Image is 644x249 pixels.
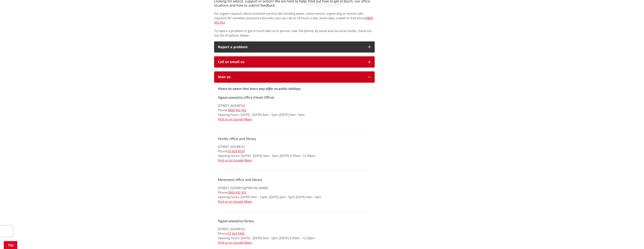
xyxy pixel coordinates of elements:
a: 07 828 8539 [228,149,245,153]
a: Find us on Google Maps [218,158,252,162]
h4: Huntly office and library [218,137,371,141]
p: [STREET_ADDRESS] Phone: Opening Hours: [DATE] - [DATE] 9am - 5pm, [DATE] 9.30am - 12.30pm. [218,144,371,163]
a: Find us on Google Maps [218,199,252,204]
button: Report a problem [214,41,375,53]
a: Find us on Google Maps [218,241,252,245]
strong: Please be aware that hours may differ on public holidays. [218,87,302,95]
p: [STREET_ADDRESS][PERSON_NAME] Phone: Opening hours: [DATE] 9am - 12pm, [DATE] 2pm - 5pm, [DATE] 9... [218,186,371,204]
button: Call or email us [214,56,375,68]
p: Visit us [218,75,364,79]
p: [STREET_ADDRESS] Phone: Opening hours: [DATE] - [DATE] 8am - 5pm, [DATE] 9am - 5pm. [218,103,371,121]
iframe: Messenger Launcher [627,233,640,247]
p: [STREET_ADDRESS] Phone: Opening hours: [DATE] - [DATE] 9am - 5pm, [DATE] 9.30am - 12.30pm. [218,227,371,245]
h4: Meremere office and library [218,178,371,182]
h4: Ngaaruawaahia office (Head Office) [218,95,371,100]
a: Find us on Google Maps [218,117,252,121]
h4: Ngaaruawaahia library [218,219,371,223]
a: 0800 492 452 [228,190,246,195]
p: Report a problem [218,45,364,49]
button: Visit us [214,71,375,83]
p: For urgent requests about essential services like drinking water, noise control, urgent dog or an... [214,11,375,25]
a: 07 824 5905 [228,231,245,236]
a: Top [4,241,17,249]
a: 0800 492 452 [214,16,373,25]
p: To report a problem or get in touch with us in person, over the phone, by email and via social me... [214,29,375,38]
div: Call or email us [218,60,364,64]
a: 0800 492 452 [228,108,246,112]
